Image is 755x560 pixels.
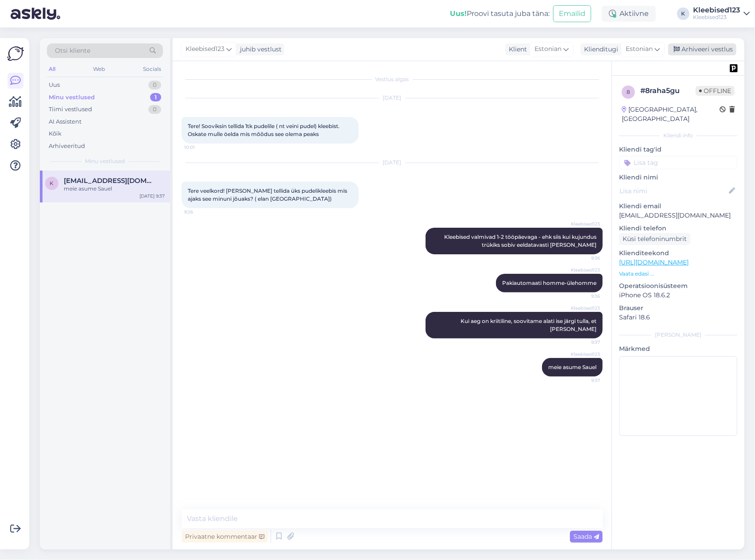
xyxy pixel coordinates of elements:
[567,267,600,273] span: Kleebised123
[236,45,282,54] div: juhib vestlust
[619,156,737,169] input: Lisa tag
[64,185,165,193] div: meie asume Sauel
[567,293,600,299] span: 9:36
[186,44,225,54] span: Kleebised123
[567,351,600,358] span: Kleebised123
[619,186,727,196] input: Lisa nimi
[182,531,268,543] div: Privaatne kommentaar
[64,177,156,185] span: Kairikarofeld@gmail.com
[567,255,600,261] span: 9:36
[640,86,696,96] div: # 8raha5gu
[581,45,618,54] div: Klienditugi
[182,159,603,167] div: [DATE]
[50,180,54,187] span: K
[49,81,60,89] div: Uus
[450,9,467,18] b: Uus!
[622,105,720,124] div: [GEOGRAPHIC_DATA], [GEOGRAPHIC_DATA]
[696,86,735,96] span: Offline
[49,117,81,126] div: AI Assistent
[553,5,591,22] button: Emailid
[184,209,217,215] span: 9:26
[668,43,736,55] div: Arhiveeri vestlus
[619,258,689,266] a: [URL][DOMAIN_NAME]
[602,6,656,22] div: Aktiivne
[619,303,737,313] p: Brauser
[619,132,737,140] div: Kliendi info
[567,377,600,384] span: 9:37
[150,93,161,102] div: 1
[567,221,600,227] span: Kleebised123
[188,187,348,202] span: Tere veelkord! [PERSON_NAME] tellida üks pudelikleebis mis ajaks see minuni jõuaks? ( elan [GEOGR...
[619,270,737,278] p: Vaata edasi ...
[619,233,690,245] div: Küsi telefoninumbrit
[49,105,92,114] div: Tiimi vestlused
[619,145,737,154] p: Kliendi tag'id
[444,233,598,248] span: Kleebised valmivad 1-2 tööpäevaga - ehk siis kui kujundus trükiks sobiv eeldatavasti [PERSON_NAME]
[619,173,737,182] p: Kliendi nimi
[693,7,750,21] a: Kleebised123Kleebised123
[619,211,737,220] p: [EMAIL_ADDRESS][DOMAIN_NAME]
[49,142,85,151] div: Arhiveeritud
[619,224,737,233] p: Kliendi telefon
[548,364,596,370] span: meie asume Sauel
[92,63,107,75] div: Web
[619,291,737,300] p: iPhone OS 18.6.2
[184,144,217,151] span: 10:01
[534,44,561,54] span: Estonian
[49,93,95,102] div: Minu vestlused
[461,318,598,332] span: Kui aeg on kriitiline, soovitame alati ise järgi tulla, et [PERSON_NAME]
[693,14,740,21] div: Kleebised123
[450,8,550,19] div: Proovi tasuta juba täna:
[693,7,740,14] div: Kleebised123
[573,533,599,541] span: Saada
[182,75,603,83] div: Vestlus algas
[85,157,125,165] span: Minu vestlused
[148,81,161,89] div: 0
[188,123,341,137] span: Tere! Sooviksin tellida 1tk pudelile ( nt veini pudel) kleebist. Oskate mulle öelda mis mõõdus se...
[139,193,165,199] div: [DATE] 9:37
[619,249,737,258] p: Klienditeekond
[567,305,600,311] span: Kleebised123
[148,105,161,114] div: 0
[567,339,600,346] span: 9:37
[55,46,90,55] span: Otsi kliente
[141,63,163,75] div: Socials
[47,63,57,75] div: All
[502,280,596,286] span: Pakiautomaati homme-ülehomme
[619,344,737,354] p: Märkmed
[627,89,630,95] span: 8
[626,44,653,54] span: Estonian
[7,45,24,62] img: Askly Logo
[619,331,737,339] div: [PERSON_NAME]
[619,313,737,322] p: Safari 18.6
[182,94,603,102] div: [DATE]
[730,64,738,72] img: pd
[677,8,689,20] div: K
[49,129,62,138] div: Kõik
[505,45,527,54] div: Klient
[619,202,737,211] p: Kliendi email
[619,281,737,291] p: Operatsioonisüsteem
